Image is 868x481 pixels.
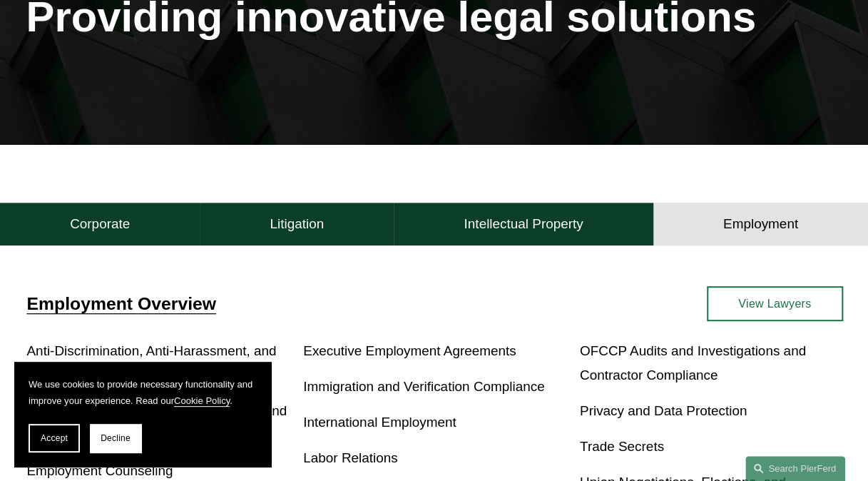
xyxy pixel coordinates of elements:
button: Decline [90,424,141,452]
a: Privacy and Data Protection [580,403,747,418]
h4: Litigation [270,216,324,233]
a: Anti-Discrimination, Anti-Harassment, and Anti-Retaliation Counseling and Training [27,343,277,383]
section: Cookie banner [14,362,271,467]
h4: Corporate [70,216,130,233]
h4: Intellectual Property [464,216,583,233]
a: Immigration and Verification Compliance [303,379,544,394]
p: We use cookies to provide necessary functionality and improve your experience. Read our . [29,376,257,410]
a: Search this site [745,456,845,481]
h4: Employment [723,216,798,233]
span: Accept [41,433,68,443]
a: Employment Overview [27,294,216,313]
a: OFCCP Audits and Investigations and Contractor Compliance [580,343,806,383]
a: Cookie Policy [174,395,230,406]
a: View Lawyers [707,286,843,321]
a: Trade Secrets [580,439,664,454]
a: Executive Employment Agreements [303,343,516,358]
button: Accept [29,424,80,452]
a: Employment Counseling [27,463,173,478]
a: International Employment [303,415,456,430]
span: Decline [101,433,131,443]
a: Labor Relations [303,450,397,465]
